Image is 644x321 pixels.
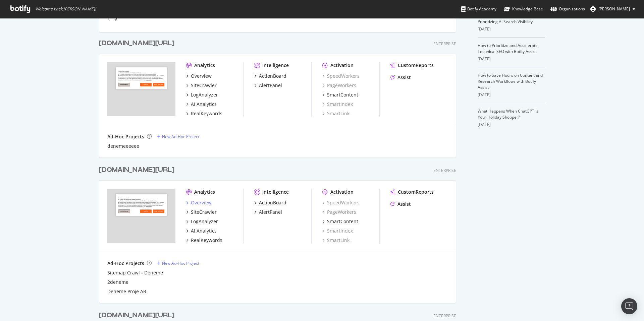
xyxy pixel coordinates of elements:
a: What Happens When ChatGPT Is Your Holiday Shopper? [478,108,538,120]
div: Intelligence [262,189,289,195]
div: Knowledge Base [504,6,543,12]
div: AI Analytics [191,101,217,108]
a: AI Analytics [186,101,217,108]
a: AlertPanel [254,82,282,89]
div: Open Intercom Messenger [621,298,637,314]
a: 2deneme [107,279,128,285]
div: Botify Academy [461,6,496,12]
div: Analytics [194,62,215,69]
div: Intelligence [262,62,289,69]
div: LogAnalyzer [191,91,218,98]
div: [DATE] [478,92,545,98]
a: Assist [390,201,411,207]
a: Overview [186,199,212,206]
a: SmartLink [322,110,350,117]
a: RealKeywords [186,237,222,244]
a: AlertPanel [254,209,282,215]
span: Mert Atila [598,6,630,12]
div: ActionBoard [259,199,286,206]
a: Prepare for [DATE][DATE] 2025 by Prioritizing AI Search Visibility [478,13,542,24]
div: angle-right [113,15,118,22]
div: Assist [397,74,411,81]
a: SpeedWorkers [322,199,360,206]
div: [DOMAIN_NAME][URL] [99,165,174,175]
div: AlertPanel [259,82,282,89]
img: trendyol.com/ro [107,62,175,116]
a: Deneme Proje AR [107,288,146,295]
div: ActionBoard [259,73,286,79]
a: SiteCrawler [186,209,217,215]
div: AI Analytics [191,228,217,234]
div: Ad-Hoc Projects [107,133,144,140]
div: RealKeywords [191,237,222,244]
div: Organizations [550,6,585,12]
a: SmartLink [322,237,350,244]
span: Welcome back, [PERSON_NAME] ! [35,6,96,12]
div: SmartContent [327,218,358,225]
a: How to Save Hours on Content and Research Workflows with Botify Assist [478,72,543,90]
div: [DATE] [478,56,545,62]
a: LogAnalyzer [186,218,218,225]
a: CustomReports [390,62,434,69]
div: Enterprise [433,168,456,173]
a: SiteCrawler [186,82,217,89]
div: New Ad-Hoc Project [162,260,199,266]
a: SpeedWorkers [322,73,360,79]
a: SmartIndex [322,228,353,234]
div: SmartContent [327,91,358,98]
a: PageWorkers [322,209,356,215]
div: AlertPanel [259,209,282,215]
div: Overview [191,73,212,79]
div: CustomReports [398,62,434,69]
a: New Ad-Hoc Project [157,134,199,139]
div: SiteCrawler [191,82,217,89]
a: [DOMAIN_NAME][URL] [99,39,177,48]
div: [DOMAIN_NAME][URL] [99,39,174,48]
a: PageWorkers [322,82,356,89]
a: Assist [390,74,411,81]
div: Activation [330,189,354,195]
a: SmartContent [322,91,358,98]
div: CustomReports [398,189,434,195]
div: LogAnalyzer [191,218,218,225]
a: ActionBoard [254,199,286,206]
div: Enterprise [433,313,456,319]
button: [PERSON_NAME] [585,4,641,14]
div: [DOMAIN_NAME][URL] [99,311,174,320]
div: SiteCrawler [191,209,217,215]
a: RealKeywords [186,110,222,117]
a: Overview [186,73,212,79]
div: Overview [191,199,212,206]
a: SmartIndex [322,101,353,108]
div: Analytics [194,189,215,195]
a: [DOMAIN_NAME][URL] [99,165,177,175]
a: CustomReports [390,189,434,195]
a: ActionBoard [254,73,286,79]
div: Ad-Hoc Projects [107,260,144,267]
a: LogAnalyzer [186,91,218,98]
div: [DATE] [478,26,545,32]
a: Sitemap Crawl - Deneme [107,269,163,276]
a: [DOMAIN_NAME][URL] [99,311,177,320]
div: Enterprise [433,41,456,47]
div: Activation [330,62,354,69]
div: angle-left [105,13,113,24]
div: RealKeywords [191,110,222,117]
a: SmartContent [322,218,358,225]
a: denemeeeeee [107,143,139,149]
img: trendyol.com/ar [107,189,175,243]
a: New Ad-Hoc Project [157,260,199,266]
div: Assist [397,201,411,207]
